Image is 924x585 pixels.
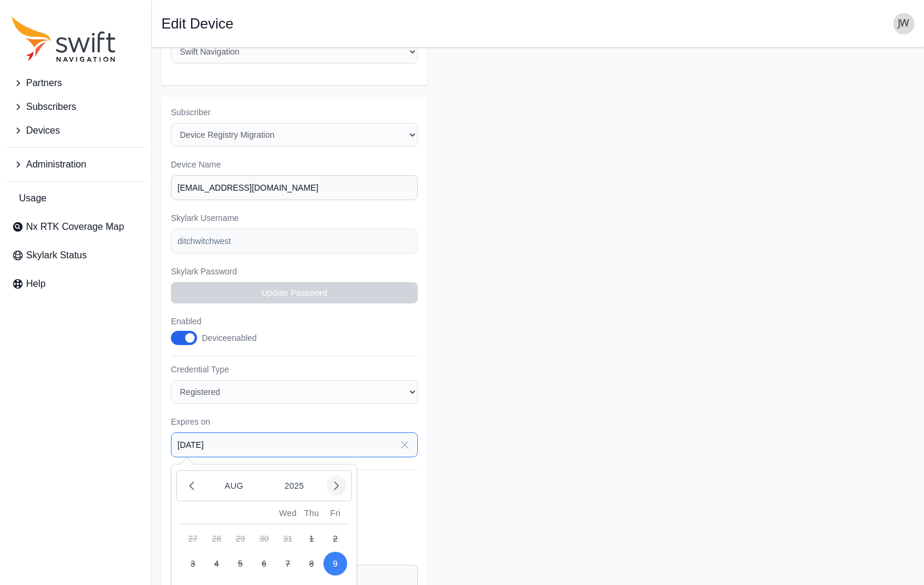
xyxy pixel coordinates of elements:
[205,552,228,575] button: 4
[276,527,300,551] button: 31
[252,552,276,575] button: 6
[171,40,418,64] select: Partner Name
[7,272,144,296] a: Help
[181,527,205,551] button: 27
[181,552,205,575] button: 3
[26,157,86,172] span: Administration
[323,527,347,551] button: 2
[300,552,323,575] button: 8
[171,265,418,277] label: Skylark Password
[26,124,60,138] span: Devices
[171,106,418,118] label: Subscriber
[7,71,144,95] button: Partners
[7,215,144,239] a: Nx RTK Coverage Map
[171,363,418,375] label: Credential Type
[202,332,257,344] div: Device enabled
[276,507,300,519] div: Wed
[161,17,233,31] h1: Edit Device
[266,475,323,497] button: 2025
[26,248,87,263] span: Skylark Status
[205,527,228,551] button: 28
[171,416,418,428] label: Expires on
[7,119,144,143] button: Devices
[7,244,144,267] a: Skylark Status
[26,100,76,114] span: Subscribers
[26,277,46,291] span: Help
[323,507,347,519] div: Fri
[171,282,418,303] button: Update Password
[171,432,418,457] input: YYYY-MM-DD
[26,220,124,234] span: Nx RTK Coverage Map
[252,527,276,551] button: 30
[26,76,62,90] span: Partners
[7,153,144,176] button: Administration
[893,13,915,34] img: user photo
[171,175,418,200] input: Device #01
[171,159,418,170] label: Device Name
[171,212,418,224] label: Skylark Username
[205,475,262,497] button: Aug
[228,552,252,575] button: 5
[228,527,252,551] button: 29
[7,186,144,210] a: Usage
[276,552,300,575] button: 7
[300,527,323,551] button: 1
[7,95,144,119] button: Subscribers
[300,507,323,519] div: Thu
[171,229,418,254] input: example-user
[171,123,418,147] select: Subscriber
[323,552,347,575] button: 9
[19,191,46,205] span: Usage
[171,315,269,327] label: Enabled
